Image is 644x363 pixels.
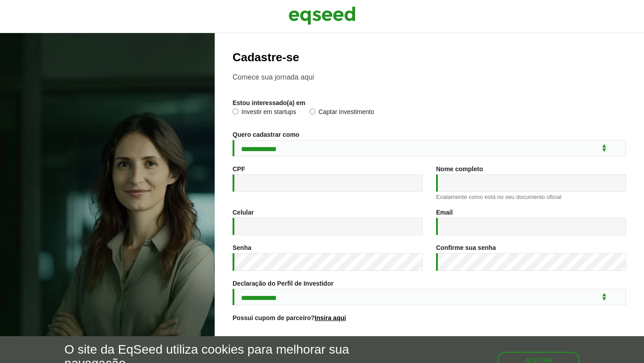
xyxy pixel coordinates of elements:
input: Investir em startups [233,109,238,114]
label: Possui cupom de parceiro? [233,315,346,321]
label: CPF [233,166,245,172]
a: Insira aqui [315,315,346,321]
label: Estou interessado(a) em [233,100,305,106]
label: Email [436,209,453,215]
div: Exatamente como está no seu documento oficial [436,194,626,200]
label: Investir em startups [233,109,296,118]
h2: Cadastre-se [233,51,626,64]
img: EqSeed Logo [288,4,356,27]
p: Comece sua jornada aqui [233,73,626,81]
label: Senha [233,245,251,251]
label: Confirme sua senha [436,245,496,251]
label: Captar investimento [309,109,374,118]
label: Quero cadastrar como [233,131,299,138]
label: Declaração do Perfil de Investidor [233,280,334,287]
input: Captar investimento [309,109,315,114]
label: Celular [233,209,254,215]
label: Nome completo [436,166,483,172]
